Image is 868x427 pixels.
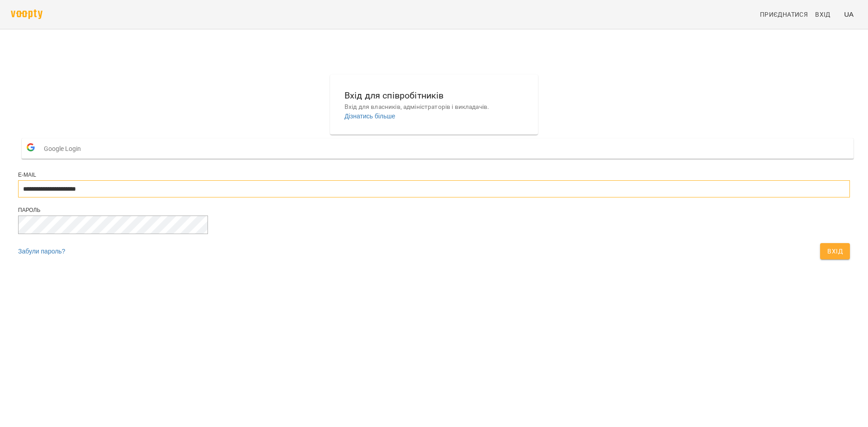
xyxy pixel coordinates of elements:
[44,140,85,158] span: Google Login
[18,171,850,179] div: E-mail
[11,9,42,19] img: voopty.png
[18,206,850,214] div: Пароль
[344,89,524,103] h6: Вхід для співробітників
[844,9,854,19] span: UA
[815,9,830,20] span: Вхід
[760,9,808,20] span: Приєднатися
[811,6,840,23] a: Вхід
[344,113,395,120] a: Дізнатись більше
[827,246,843,257] span: Вхід
[18,248,65,255] a: Забули пароль?
[840,6,857,23] button: UA
[337,81,531,128] button: Вхід для співробітниківВхід для власників, адміністраторів і викладачів.Дізнатись більше
[820,243,850,259] button: Вхід
[344,103,524,112] p: Вхід для власників, адміністраторів і викладачів.
[756,6,811,23] a: Приєднатися
[22,138,854,159] button: Google Login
